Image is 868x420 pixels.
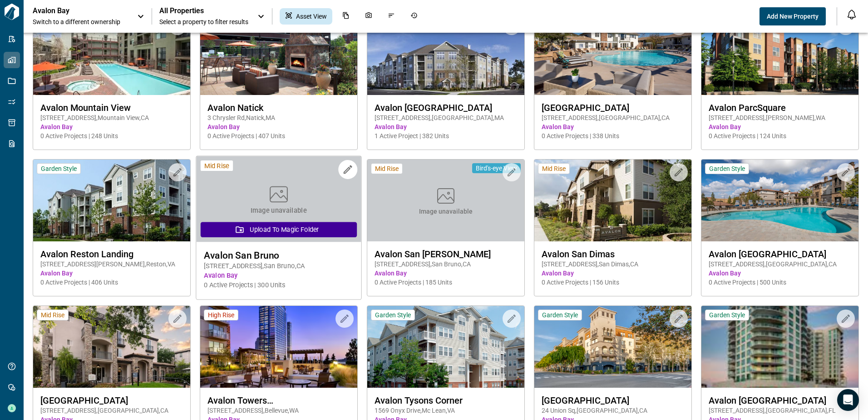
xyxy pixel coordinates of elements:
[542,406,684,415] span: 24 Union Sq , [GEOGRAPHIC_DATA] , CA
[204,250,354,261] span: Avalon San Bruno
[204,271,354,280] span: Avalon Bay
[40,102,183,113] span: Avalon Mountain View
[709,122,851,131] span: Avalon Bay
[280,8,332,25] div: Asset View
[40,278,183,287] span: 0 Active Projects | 406 Units
[367,306,524,388] img: property-asset
[375,165,399,173] span: Mid Rise
[375,311,411,319] span: Garden Style
[542,260,684,269] span: [STREET_ADDRESS] , San Dimas , CA
[40,122,183,131] span: Avalon Bay
[542,122,684,131] span: Avalon Bay
[837,389,859,411] div: Open Intercom Messenger
[367,13,524,95] img: property-asset
[33,306,190,388] img: property-asset
[405,8,423,25] div: Job History
[542,269,684,278] span: Avalon Bay
[701,13,858,95] img: property-asset
[542,113,684,122] span: [STREET_ADDRESS] , [GEOGRAPHIC_DATA] , CA
[200,306,357,388] img: property-asset
[476,164,517,172] span: Bird's-eye View
[534,160,691,241] img: property-asset
[251,206,307,215] span: Image unavailable
[33,13,190,95] img: property-asset
[534,13,691,95] img: property-asset
[767,12,819,21] span: Add New Property
[382,8,400,25] div: Issues & Info
[200,13,357,95] img: property-asset
[159,6,248,15] span: All Properties
[701,160,858,241] img: property-asset
[33,17,128,26] span: Switch to a different ownership
[207,113,350,122] span: 3 Chrysler Rd , Natick , MA
[375,395,517,406] span: Avalon Tysons Corner
[759,7,826,25] button: Add New Property
[542,249,684,260] span: Avalon San Dimas
[40,113,183,122] span: [STREET_ADDRESS] , Mountain View , CA
[207,395,350,406] span: Avalon Towers [GEOGRAPHIC_DATA]
[204,261,354,271] span: [STREET_ADDRESS] , San Bruno , CA
[204,280,354,290] span: 0 Active Projects | 300 Units
[41,165,77,173] span: Garden Style
[375,122,517,131] span: Avalon Bay
[709,113,851,122] span: [STREET_ADDRESS] , [PERSON_NAME] , WA
[207,131,350,140] span: 0 Active Projects | 407 Units
[701,306,858,388] img: property-asset
[40,269,183,278] span: Avalon Bay
[207,122,350,131] span: Avalon Bay
[207,406,350,415] span: [STREET_ADDRESS] , Bellevue , WA
[709,249,851,260] span: Avalon [GEOGRAPHIC_DATA]
[709,260,851,269] span: [STREET_ADDRESS] , [GEOGRAPHIC_DATA] , CA
[204,161,229,170] span: Mid Rise
[709,406,851,415] span: [STREET_ADDRESS] , [GEOGRAPHIC_DATA] , FL
[534,306,691,388] img: property-asset
[709,269,851,278] span: Avalon Bay
[542,165,566,173] span: Mid Rise
[844,7,859,22] button: Open notification feed
[375,278,517,287] span: 0 Active Projects | 185 Units
[709,165,745,173] span: Garden Style
[360,8,378,25] div: Photos
[542,395,684,406] span: [GEOGRAPHIC_DATA]
[296,12,327,21] span: Asset View
[33,6,114,15] p: Avalon Bay
[709,395,851,406] span: Avalon [GEOGRAPHIC_DATA]
[40,406,183,415] span: [STREET_ADDRESS] , [GEOGRAPHIC_DATA] , CA
[208,311,234,319] span: High Rise
[709,102,851,113] span: Avalon ParcSquare
[375,406,517,415] span: 1569 Onyx Drive , Mc Lean , VA
[375,260,517,269] span: [STREET_ADDRESS] , San Bruno , CA
[201,222,357,237] button: Upload to Magic Folder
[207,102,350,113] span: Avalon Natick
[40,249,183,260] span: Avalon Reston Landing
[40,131,183,140] span: 0 Active Projects | 248 Units
[542,278,684,287] span: 0 Active Projects | 156 Units
[375,113,517,122] span: [STREET_ADDRESS] , [GEOGRAPHIC_DATA] , MA
[159,17,248,26] span: Select a property to filter results
[709,278,851,287] span: 0 Active Projects | 500 Units
[375,269,517,278] span: Avalon Bay
[375,131,517,140] span: 1 Active Project | 382 Units
[709,131,851,140] span: 0 Active Projects | 124 Units
[33,160,190,241] img: property-asset
[40,395,183,406] span: [GEOGRAPHIC_DATA]
[709,311,745,319] span: Garden Style
[40,260,183,269] span: [STREET_ADDRESS][PERSON_NAME] , Reston , VA
[375,102,517,113] span: Avalon [GEOGRAPHIC_DATA]
[375,249,517,260] span: Avalon San [PERSON_NAME]
[542,311,578,319] span: Garden Style
[337,8,355,25] div: Documents
[542,131,684,140] span: 0 Active Projects | 338 Units
[542,102,684,113] span: [GEOGRAPHIC_DATA]
[41,311,64,319] span: Mid Rise
[419,207,473,216] span: Image unavailable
